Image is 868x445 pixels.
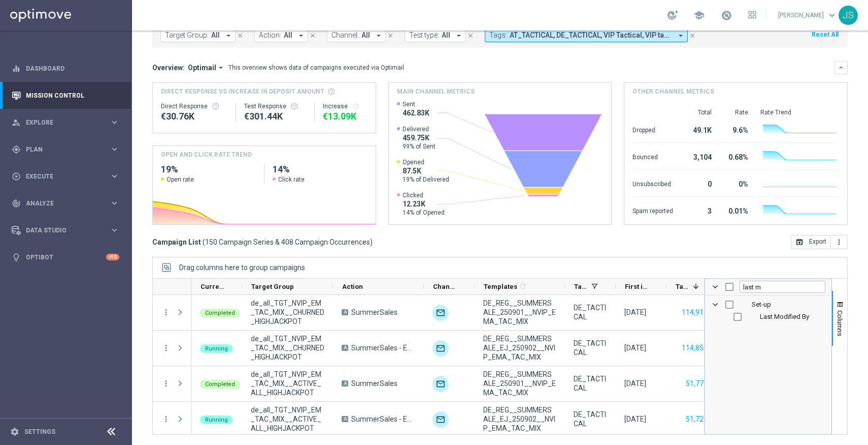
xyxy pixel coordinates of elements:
span: Tags: [489,31,507,40]
i: keyboard_arrow_down [838,64,845,71]
button: close [466,30,475,41]
i: more_vert [161,379,171,388]
h3: Campaign List [152,238,373,247]
span: Channel [433,283,457,290]
span: Completed [205,310,235,316]
h4: Main channel metrics [397,87,475,96]
div: 3 [685,202,712,218]
i: close [467,32,474,39]
span: de_all_TGT_NVIP_EM_TAC_MIX__ACTIVE_ALL_HIGHJACKPOT [251,405,324,433]
button: close [308,30,317,41]
span: 87.5K [403,166,449,175]
span: Target Group [251,283,294,290]
div: 0.01% [724,202,748,218]
span: DE_TACTICAL [574,303,607,321]
div: Spam reported [632,202,673,218]
span: Delivered [403,125,436,133]
div: Optimail [432,340,449,357]
div: Last Modified By Column [705,311,831,323]
span: All [284,31,292,40]
i: keyboard_arrow_right [110,117,119,127]
div: Increase [323,102,368,110]
multiple-options-button: Export to CSV [791,238,848,246]
a: Mission Control [26,82,119,109]
i: track_changes [12,199,21,208]
span: SummerSales [351,379,397,388]
div: 02 Sep 2025, Tuesday [624,343,646,352]
div: Direct Response [161,102,227,110]
div: Dashboard [12,55,119,82]
colored-tag: Running [200,343,233,353]
button: close [386,30,395,41]
span: 99% of Sent [403,142,436,151]
button: refresh [352,102,360,110]
span: Columns [836,310,844,336]
span: A [342,345,348,351]
span: ( [203,238,205,247]
span: Execute [26,173,110,180]
span: Current Status [201,283,225,290]
span: de_all_TGT_NVIP_EM_TAC_MIX__ACTIVE_ALL_HIGHJACKPOT [251,370,324,397]
span: First in Range [625,283,649,290]
i: settings [10,427,19,436]
colored-tag: Completed [200,308,240,317]
div: 0% [724,175,748,191]
span: keyboard_arrow_down [826,10,838,21]
span: DE_TACTICAL [574,410,607,428]
i: close [387,32,394,39]
span: A [342,380,348,387]
i: arrow_drop_down [216,63,225,72]
a: Optibot [26,244,106,271]
span: Running [205,417,228,423]
i: close [237,32,244,39]
div: €30,764 [161,110,227,123]
span: Direct Response VS Increase In Deposit Amount [161,87,324,96]
span: Sent [403,100,429,108]
i: arrow_drop_down [676,31,685,40]
div: €301,435 [244,110,306,123]
input: Filter Columns Input [740,281,825,293]
span: Templates [484,283,517,290]
button: play_circle_outline Execute keyboard_arrow_right [11,172,120,181]
div: 49.1K [685,121,712,137]
h2: 14% [273,163,368,175]
span: Action [342,283,363,290]
i: keyboard_arrow_right [110,198,119,208]
div: Unsubscribed [632,175,673,191]
i: lightbulb [12,253,21,262]
i: close [689,32,696,39]
div: Column List [705,299,831,323]
span: All [211,31,220,40]
span: Data Studio [26,227,110,233]
div: This overview shows data of campaigns executed via Optimail [228,63,404,72]
button: close [236,30,245,41]
button: lightbulb Optibot +10 [11,253,120,261]
button: Action: All arrow_drop_down [254,29,308,42]
button: gps_fixed Plan keyboard_arrow_right [11,145,120,154]
button: 51,779 [685,377,709,390]
div: Rate [724,108,748,116]
span: DE_REG__SUMMERSALE_250901__NVIP_EMA_TAC_MIX [483,370,556,397]
span: Analyze [26,200,110,206]
i: arrow_drop_down [374,31,383,40]
span: Target Group: [165,31,209,40]
div: Row Groups [179,263,305,272]
i: more_vert [161,343,171,352]
span: DE_REG__SUMMERSALE_EJ_250902__NVIP_EMA_TAC_MIX [483,334,556,362]
button: equalizer Dashboard [11,65,120,73]
button: track_changes Analyze keyboard_arrow_right [11,199,120,207]
a: Settings [24,429,55,435]
i: arrow_drop_down [296,31,306,40]
span: Calculate column [517,281,527,292]
i: close [309,32,316,39]
i: gps_fixed [12,145,21,154]
img: Optimail [432,305,449,321]
div: 01 Sep 2025, Monday [624,308,646,317]
i: open_in_browser [795,238,804,246]
span: DE_TACTICAL [574,339,607,357]
div: 3,104 [685,148,712,164]
button: Target Group: All arrow_drop_down [160,29,236,42]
